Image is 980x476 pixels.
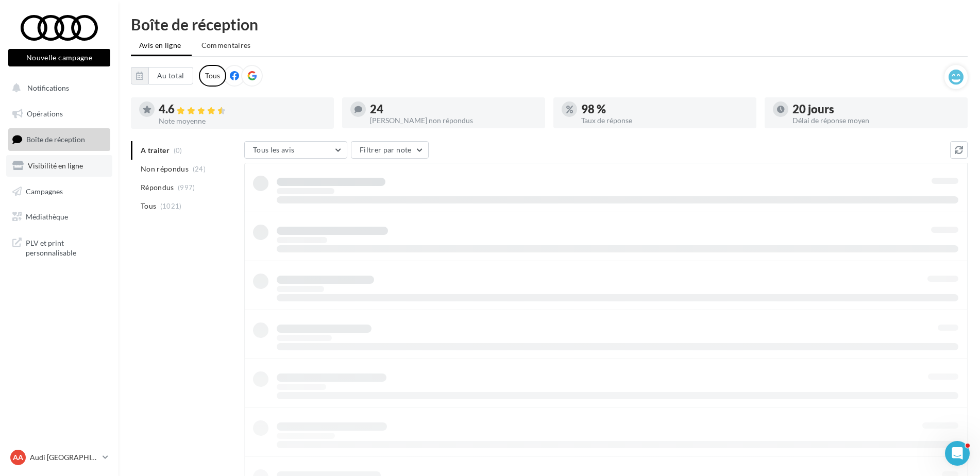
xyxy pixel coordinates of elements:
span: (1021) [160,202,182,210]
div: Note moyenne [159,117,326,125]
div: Tous [199,65,226,87]
a: Médiathèque [6,206,112,228]
span: Opérations [27,109,63,118]
span: Visibilité en ligne [28,161,83,170]
span: (997) [178,183,195,192]
div: [PERSON_NAME] non répondus [370,117,537,124]
a: Opérations [6,103,112,125]
button: Notifications [6,77,108,99]
span: Non répondus [141,164,189,174]
div: Taux de réponse [581,117,748,124]
span: PLV et print personnalisable [26,236,106,258]
a: Campagnes [6,181,112,202]
span: AA [13,452,23,463]
button: Nouvelle campagne [8,49,110,66]
button: Au total [131,67,193,84]
a: AA Audi [GEOGRAPHIC_DATA] [8,448,110,467]
a: Visibilité en ligne [6,155,112,177]
span: Tous [141,201,156,211]
span: Commentaires [201,41,251,49]
p: Audi [GEOGRAPHIC_DATA] [30,452,98,463]
span: Répondus [141,182,174,193]
div: 20 jours [792,104,959,115]
span: Médiathèque [26,212,68,221]
span: Notifications [27,83,69,92]
iframe: Intercom live chat [945,441,970,466]
a: Boîte de réception [6,128,112,150]
div: 98 % [581,104,748,115]
div: Boîte de réception [131,16,968,32]
button: Au total [148,67,193,84]
div: 4.6 [159,104,326,115]
div: Délai de réponse moyen [792,117,959,124]
a: PLV et print personnalisable [6,232,112,262]
span: Boîte de réception [26,135,85,144]
span: (24) [193,165,206,173]
div: 24 [370,104,537,115]
span: Campagnes [26,186,63,195]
